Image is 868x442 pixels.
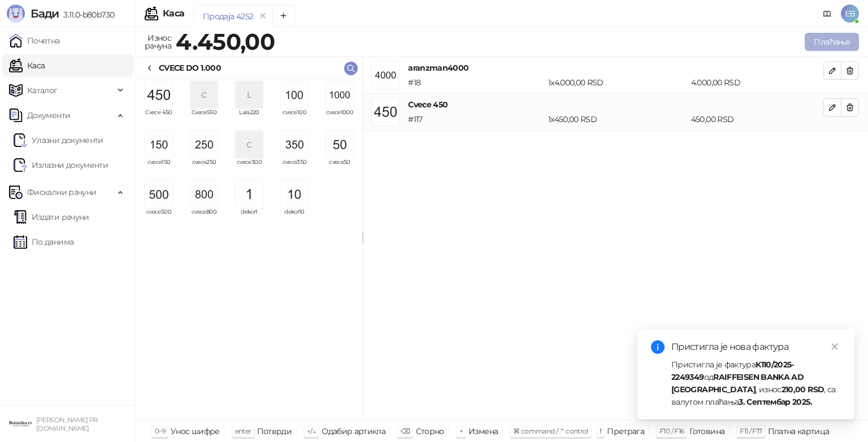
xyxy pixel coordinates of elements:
small: [PERSON_NAME] PR [DOMAIN_NAME] [36,416,98,432]
button: Плаћање [805,33,859,51]
img: Logo [7,5,25,23]
strong: 210,00 RSD [782,384,824,395]
span: Lala220 [231,110,267,127]
span: cvece250 [186,159,222,176]
img: Slika [145,131,172,158]
span: F10 / F16 [659,427,684,435]
a: Излазни документи [14,154,108,176]
a: По данима [14,231,73,253]
span: 0-9 [155,427,165,435]
div: L [236,81,263,109]
div: Пристигла је нова фактура [671,340,841,354]
a: Close [828,340,841,353]
div: Каса [163,9,184,18]
div: C [236,131,263,158]
span: Документи [27,104,70,127]
span: ⌘ command / ⌃ control [513,427,588,435]
span: Бади [31,7,59,20]
span: cvece100 [276,110,313,127]
div: Пристигла је фактура од , износ , са валутом плаћања [671,358,841,408]
span: cvece300 [231,159,267,176]
span: Каталог [27,79,58,102]
div: 450,00 RSD [689,113,826,125]
img: Slika [236,181,263,208]
div: Одабир артикла [322,424,385,439]
button: Add tab [272,5,295,27]
strong: K110/2025-2249349 [671,359,794,382]
div: Потврди [257,424,292,439]
div: CVECE DO 1.000 [159,62,221,74]
strong: 3. Септембар 2025. [739,397,811,407]
div: Продаја 4252 [203,10,253,23]
span: cvece800 [186,209,222,226]
span: ⌫ [401,427,410,435]
span: cvece500 [141,209,177,226]
img: Slika [326,131,353,158]
div: Сторно [416,424,444,439]
span: cvece1000 [322,110,358,127]
span: cvece150 [141,159,177,176]
div: 1 x 4.000,00 RSD [546,76,689,89]
div: 4.000,00 RSD [689,76,826,89]
span: + [459,427,463,435]
span: cvece50 [322,159,358,176]
div: Претрага [607,424,644,439]
div: Износ рачуна [142,31,173,53]
span: dekor10 [276,209,313,226]
span: f [600,427,601,435]
a: Каса [9,54,45,77]
img: Slika [145,181,172,208]
div: 1 x 450,00 RSD [546,113,689,125]
img: Slika [326,81,353,109]
div: Платна картица [768,424,830,439]
span: cvece350 [276,159,313,176]
span: ↑/↓ [307,427,316,435]
img: Slika [281,81,308,109]
span: 3.11.0-b80b730 [59,10,114,20]
span: dekor1 [231,209,267,226]
a: Издати рачуни [14,206,89,228]
strong: 4.450,00 [176,28,275,55]
span: F11 / F17 [740,427,762,435]
span: enter [235,427,251,435]
span: Cvece550 [186,110,222,127]
div: grid [136,79,362,420]
a: Ulazni dokumentiУлазни документи [14,129,103,151]
span: close [831,343,839,350]
a: Почетна [9,29,60,52]
span: info-circle [651,340,665,354]
img: Slika [190,181,218,208]
h4: aranzman4000 [408,62,823,74]
button: remove [255,11,270,21]
div: # 117 [406,113,546,125]
span: EB [841,5,859,23]
div: Измена [468,424,498,439]
div: # 18 [406,76,546,89]
div: Унос шифре [171,424,220,439]
span: Фискални рачуни [27,181,96,203]
span: Cvece 450 [141,110,177,127]
img: Slika [281,131,308,158]
h4: Cvece 450 [408,98,823,111]
img: Slika [281,181,308,208]
div: Готовина [689,424,724,439]
img: Slika [145,81,172,109]
strong: RAIFFEISEN BANKA AD [GEOGRAPHIC_DATA] [671,372,804,395]
div: C [190,81,218,109]
a: Документација [818,5,836,23]
img: Slika [190,131,218,158]
img: 64x64-companyLogo-0e2e8aaa-0bd2-431b-8613-6e3c65811325.png [9,413,32,435]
